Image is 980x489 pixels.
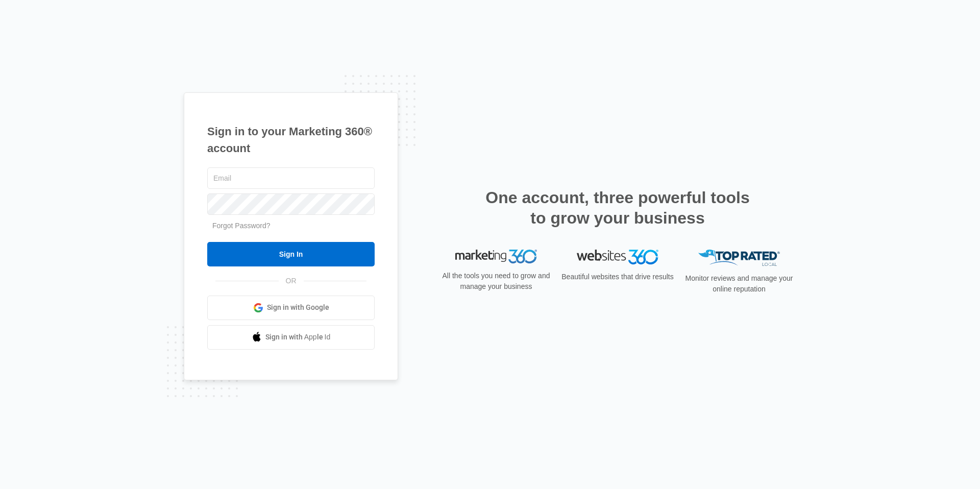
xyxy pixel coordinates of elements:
[560,272,675,282] p: Beautiful websites that drive results
[682,273,796,295] p: Monitor reviews and manage your online reputation
[577,250,658,264] img: Websites 360
[207,325,375,350] a: Sign in with Apple Id
[207,167,375,189] input: Email
[439,271,553,292] p: All the tools you need to grow and manage your business
[265,332,331,343] span: Sign in with Apple Id
[212,222,271,230] a: Forgot Password?
[482,187,753,228] h2: One account, three powerful tools to grow your business
[455,250,537,264] img: Marketing 360
[207,242,375,266] input: Sign In
[207,296,375,320] a: Sign in with Google
[279,276,304,286] span: OR
[267,302,329,313] span: Sign in with Google
[698,250,780,266] img: Top Rated Local
[207,123,375,157] h1: Sign in to your Marketing 360® account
